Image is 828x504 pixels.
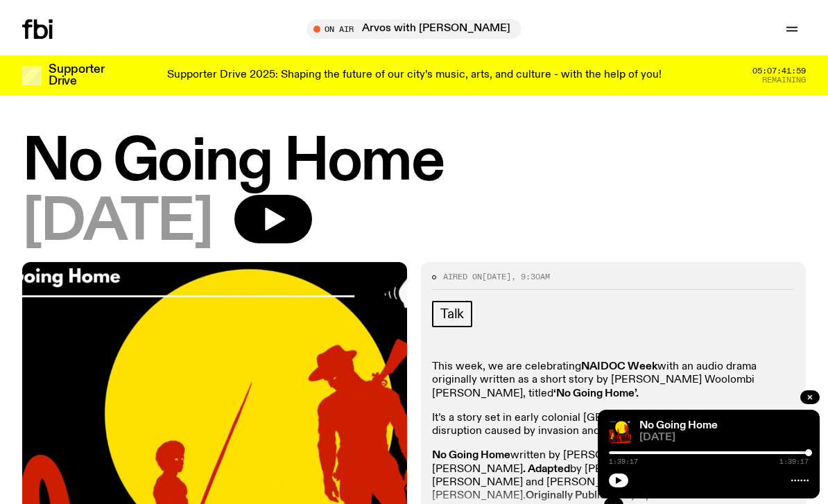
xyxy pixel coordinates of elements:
[432,358,795,398] p: This week, we are celebrating with an audio drama originally written as a short story by [PERSON_...
[49,61,104,85] h3: Supporter Drive
[443,268,482,279] span: Aired on
[581,358,657,370] strong: NAIDOC Week
[432,446,795,500] p: written by [PERSON_NAME] Wollombi [PERSON_NAME] by [PERSON_NAME] by [PERSON_NAME] and [PERSON_NAM...
[752,64,806,72] span: 05:07:41:59
[432,298,472,324] a: Talk
[762,73,806,81] span: Remaining
[523,461,570,472] strong: . Adapted
[482,268,511,279] span: [DATE]
[553,385,639,397] strong: ‘No Going Home’.
[432,409,795,435] p: It’s a story set in early colonial [GEOGRAPHIC_DATA] that explores the disruption caused by invas...
[440,304,464,319] span: Talk
[779,455,809,462] span: 1:39:17
[511,268,550,279] span: , 9:30am
[167,67,662,79] p: Supporter Drive 2025: Shaping the future of our city’s music, arts, and culture - with the help o...
[22,192,212,248] span: [DATE]
[307,17,521,36] button: On AirArvos with [PERSON_NAME]
[639,430,809,440] span: [DATE]
[639,417,718,428] a: No Going Home
[609,455,638,462] span: 1:39:17
[609,418,631,440] img: Titled "No Going Home," showcasing the indigenous flag including colours and representation of pe...
[432,447,510,458] strong: No Going Home
[22,132,806,188] h1: No Going Home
